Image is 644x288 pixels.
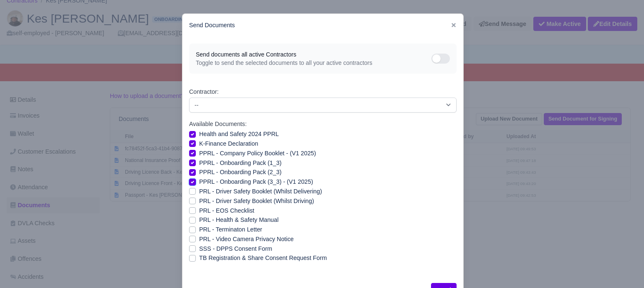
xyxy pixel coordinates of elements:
[199,149,316,158] label: PPRL - Company Policy Booklet - (V1 2025)
[199,187,322,196] label: PRL - Driver Safety Booklet (Whilst Delivering)
[199,253,327,263] label: ТB Registration & Share Consent Request Form
[199,206,254,216] label: PRL - EOS Checklist
[182,14,463,37] div: Send Documents
[199,139,258,149] label: K-Finance Declaration
[199,196,314,206] label: PRL - Driver Safety Booklet (Whilst Driving)
[189,87,218,97] label: Contractor:
[199,129,279,139] label: Health and Safety 2024 PPRL
[199,225,262,234] label: PRL - Terminaton Letter
[199,215,278,225] label: PRL - Health & Safety Manual
[199,177,313,187] label: PPRL - Onboarding Pack (3_3) - (V1 2025)
[199,234,293,244] label: PRL - Video Camera Privacy Notice
[199,167,281,177] label: PPRL - Onboarding Pack (2_3)
[199,244,272,254] label: SSS - DPPS Consent Form
[189,119,247,129] label: Available Documents:
[199,158,281,168] label: PPRL - Onboarding Pack (1_3)
[602,248,644,288] iframe: Chat Widget
[196,50,431,59] span: Send documents all active Contractors
[196,59,431,67] span: Toggle to send the selected documents to all your active contractors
